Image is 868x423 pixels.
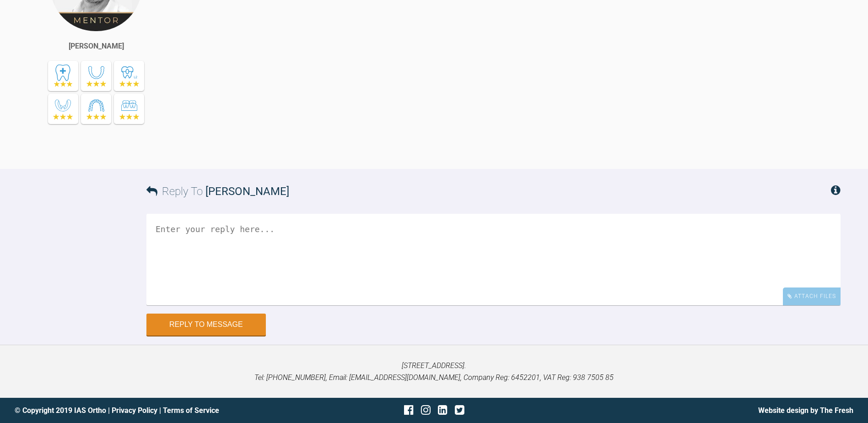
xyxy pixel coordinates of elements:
[112,406,157,415] a: Privacy Policy
[69,40,124,52] div: [PERSON_NAME]
[146,314,266,336] button: Reply to Message
[163,406,219,415] a: Terms of Service
[205,185,289,198] span: [PERSON_NAME]
[15,360,853,383] p: [STREET_ADDRESS]. Tel: [PHONE_NUMBER], Email: [EMAIL_ADDRESS][DOMAIN_NAME], Company Reg: 6452201,...
[758,406,853,415] a: Website design by The Fresh
[783,287,841,305] div: Attach Files
[15,405,294,417] div: © Copyright 2019 IAS Ortho | |
[146,183,289,200] h3: Reply To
